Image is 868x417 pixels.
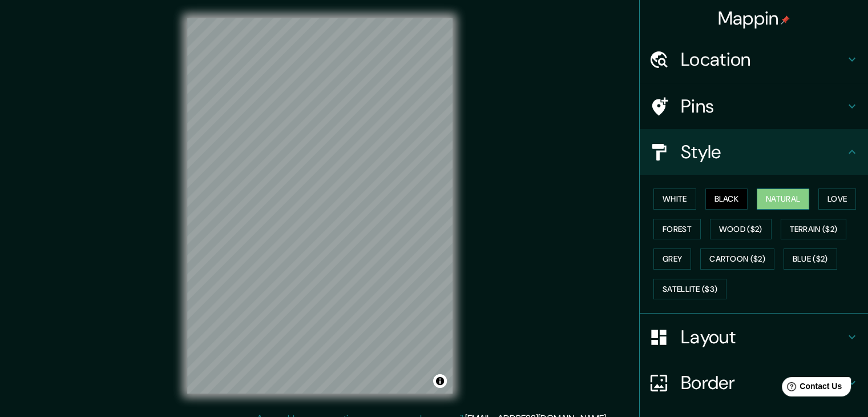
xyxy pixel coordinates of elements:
button: Grey [653,248,691,270]
div: Border [640,360,868,406]
h4: Layout [681,326,845,348]
button: Satellite ($3) [653,279,726,300]
button: Cartoon ($2) [700,248,774,270]
h4: Pins [681,95,845,118]
button: Blue ($2) [784,248,837,270]
div: Location [640,37,868,82]
button: Wood ($2) [710,219,772,240]
h4: Style [681,141,845,163]
canvas: Map [187,18,453,394]
button: Toggle attribution [433,374,447,388]
button: Natural [757,189,809,210]
button: Forest [653,219,701,240]
button: Terrain ($2) [781,219,847,240]
button: Love [818,189,856,210]
button: White [653,189,696,210]
div: Pins [640,83,868,129]
h4: Location [681,48,845,71]
button: Black [705,189,748,210]
div: Style [640,129,868,175]
h4: Border [681,371,845,394]
h4: Mappin [718,7,790,30]
iframe: Help widget launcher [766,372,855,404]
img: pin-icon.png [781,15,790,25]
div: Layout [640,314,868,360]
